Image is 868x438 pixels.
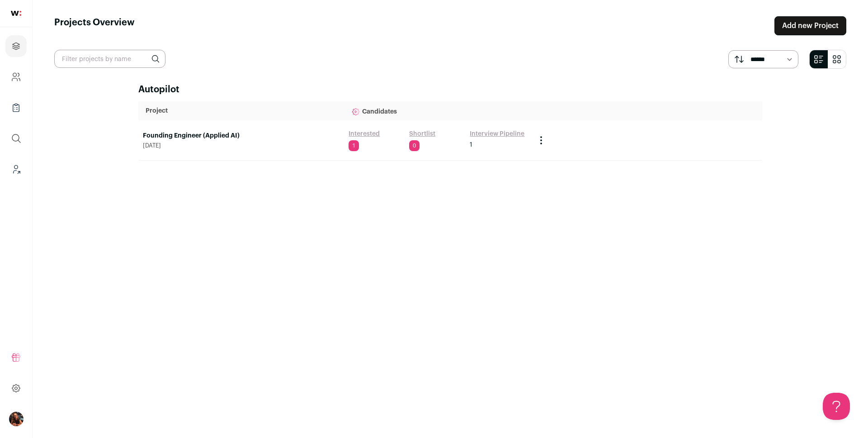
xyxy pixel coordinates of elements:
a: Leads (Backoffice) [5,158,27,180]
a: Company and ATS Settings [5,66,27,88]
a: Projects [5,35,27,57]
span: 1 [470,140,472,149]
a: Interested [349,129,380,138]
a: Add new Project [774,16,846,35]
h2: Autopilot [138,83,762,96]
img: 13968079-medium_jpg [9,412,24,426]
img: wellfound-shorthand-0d5821cbd27db2630d0214b213865d53afaa358527fdda9d0ea32b1df1b89c2c.svg [11,11,21,16]
span: 0 [409,140,420,151]
a: Company Lists [5,97,27,119]
a: Founding Engineer (Applied AI) [143,131,340,140]
p: Candidates [351,102,524,120]
p: Project [146,106,337,115]
a: Interview Pipeline [470,129,524,138]
button: Project Actions [536,135,547,146]
iframe: Toggle Customer Support [823,393,850,420]
span: 1 [349,140,359,151]
h1: Projects Overview [54,16,135,35]
input: Filter projects by name [54,50,165,68]
a: Shortlist [409,129,435,138]
span: [DATE] [143,142,340,149]
button: Open dropdown [9,412,24,426]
